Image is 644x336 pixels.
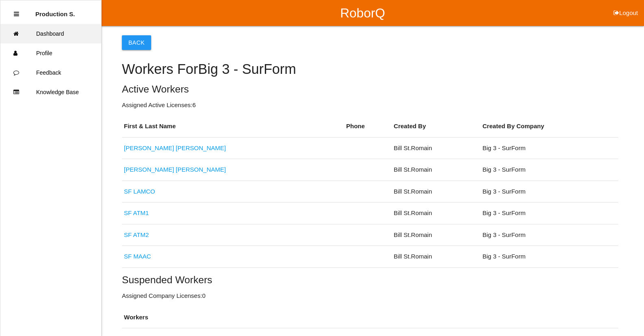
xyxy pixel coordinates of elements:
p: Assigned Company Licenses: 0 [122,291,618,301]
a: Profile [0,43,101,63]
button: Back [122,35,151,50]
td: Bill St.Romain [392,159,480,181]
a: Dashboard [0,24,101,43]
a: [PERSON_NAME] [PERSON_NAME] [124,166,226,173]
td: Bill St.Romain [392,202,480,224]
a: [PERSON_NAME] [PERSON_NAME] [124,144,226,151]
td: Bill St.Romain [392,224,480,246]
td: Bill St.Romain [392,181,480,202]
p: Production Shifts [35,4,75,17]
a: Knowledge Base [0,82,101,102]
td: Big 3 - SurForm [481,224,618,246]
th: Created By [392,116,480,137]
h5: Active Workers [122,84,618,95]
td: Big 3 - SurForm [481,181,618,202]
th: Created By Company [481,116,618,137]
h4: Workers For Big 3 - SurForm [122,62,618,77]
th: Workers [122,307,618,328]
td: Big 3 - SurForm [481,202,618,224]
h5: Suspended Workers [122,274,618,285]
th: Phone [344,116,392,137]
a: SF LAMCO [124,188,155,195]
td: Bill St.Romain [392,137,480,159]
div: Close [14,4,19,24]
td: Bill St.Romain [392,246,480,268]
a: SF MAAC [124,253,151,260]
a: SF ATM1 [124,209,149,216]
td: Big 3 - SurForm [481,137,618,159]
td: Big 3 - SurForm [481,246,618,268]
a: Feedback [0,63,101,82]
th: First & Last Name [122,116,344,137]
a: SF ATM2 [124,231,149,238]
td: Big 3 - SurForm [481,159,618,181]
p: Assigned Active Licenses: 6 [122,101,618,110]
